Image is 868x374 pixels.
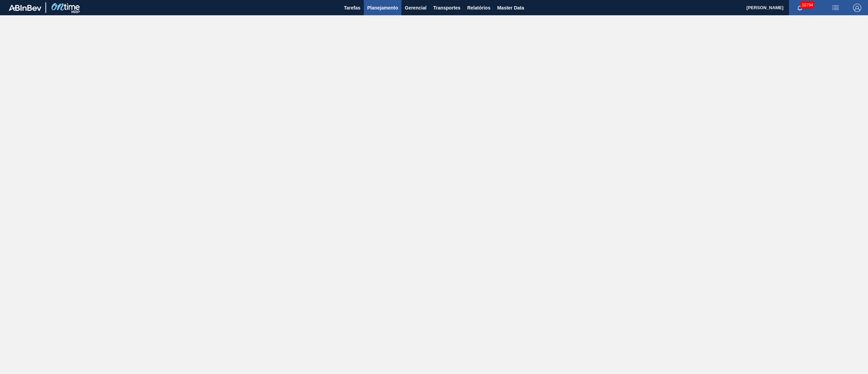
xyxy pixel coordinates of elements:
[344,4,360,12] span: Tarefas
[9,5,41,11] img: TNhmsLtSVTkK8tSr43FrP2fwEKptu5GPRR3wAAAABJRU5ErkJggg==
[831,4,840,12] img: userActions
[801,1,814,9] span: 10794
[853,4,861,12] img: Logout
[405,4,427,12] span: Gerencial
[367,4,398,12] span: Planejamento
[433,4,460,12] span: Transportes
[497,4,524,12] span: Master Data
[789,3,811,13] button: Notificações
[467,4,490,12] span: Relatórios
